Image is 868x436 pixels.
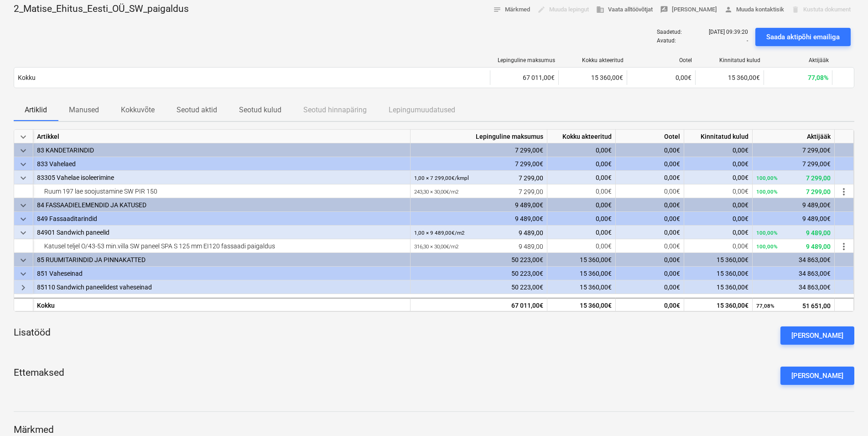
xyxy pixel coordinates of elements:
div: 0,00€ [616,280,684,294]
div: 0,00€ [547,143,616,157]
span: keyboard_arrow_down [18,227,29,238]
div: 0,00€ [547,212,616,226]
div: 9 489,00 [414,226,543,240]
div: 0,00€ [684,143,753,157]
p: Artiklid [25,105,47,116]
div: 51 651,00 [756,299,831,313]
span: 0,00€ [664,229,680,236]
p: 2_Matise_Ehitus_Eesti_OÜ_SW_paigaldus [14,3,189,16]
p: Kokku [18,73,36,82]
button: [PERSON_NAME] [656,3,721,17]
span: 0,00€ [596,229,612,236]
div: 833 Vahelaed [37,157,406,171]
button: Vaata alltöövõtjat [593,3,656,17]
div: [PERSON_NAME] [791,370,843,382]
div: 0,00€ [616,267,684,280]
div: 15 360,00€ [684,280,753,294]
span: 0,00€ [596,242,612,250]
div: 15 360,00€ [547,267,616,280]
small: 100,00% [756,230,778,236]
div: 0,00€ [547,157,616,171]
div: 0,00€ [616,198,684,212]
div: Saada aktipõhi emailiga [766,31,840,43]
span: more_vert [838,241,849,252]
div: 34 863,00€ [753,253,835,267]
div: [PERSON_NAME] [791,330,843,341]
span: 77,08% [808,74,828,81]
span: more_vert [838,186,849,197]
p: Ettemaksed [14,367,64,385]
div: 0,00€ [684,157,753,171]
small: 100,00% [756,175,778,181]
div: 7 299,00 [756,184,831,199]
div: 85 RUUMITARINDID JA PINNAKATTED [37,253,406,267]
div: 9 489,00 [414,239,543,253]
span: 15 360,00€ [591,74,623,81]
p: - [747,37,748,45]
span: 0,00€ [596,174,612,181]
div: 7 299,00 [414,184,543,199]
div: 851 Vaheseinad [37,267,406,280]
p: Kokkuvõte [121,105,155,116]
div: 7 299,00€ [411,157,547,171]
div: Aktijääk [753,130,835,143]
div: 50 223,00€ [411,253,547,267]
div: Artikkel [33,130,411,143]
div: 9 489,00€ [411,198,547,212]
iframe: Chat Widget [822,392,868,436]
span: keyboard_arrow_down [18,145,29,156]
span: notes [493,5,501,14]
p: Manused [69,105,99,116]
div: Lepinguline maksumus [411,130,547,143]
span: keyboard_arrow_down [18,214,29,225]
div: 85110 Sandwich paneelidest vaheseinad [37,280,406,294]
button: [PERSON_NAME] [780,326,854,345]
span: keyboard_arrow_down [18,268,29,279]
div: Ruum 197 lae soojustamine SW PIR 150 [37,184,406,198]
span: keyboard_arrow_down [18,200,29,211]
div: Katusel teljel O/43-53 min.villa SW paneel SPA S 125 mm EI120 fassaadi paigaldus [37,239,406,253]
div: Kokku akteeritud [547,130,616,143]
p: Lisatööd [14,326,51,339]
small: 100,00% [756,243,778,250]
div: 15 360,00€ [684,267,753,280]
div: 9 489,00€ [411,212,547,226]
div: 15 360,00€ [547,298,616,311]
span: 0,00€ [664,174,680,181]
span: 0,00€ [733,229,748,236]
div: 15 360,00€ [684,298,753,311]
div: 67 011,00€ [490,70,558,85]
span: [PERSON_NAME] [660,5,717,15]
span: 15 360,00€ [728,74,760,81]
div: 7 299,00 [756,171,831,185]
div: Kokku akteeritud [562,57,624,63]
small: 316,30 × 30,00€ / m2 [414,243,458,250]
span: Vaata alltöövõtjat [596,5,653,15]
p: Seotud aktid [177,105,217,116]
div: 34 863,00€ [753,267,835,280]
div: Aktijääk [768,57,829,63]
div: 7 299,00€ [753,157,835,171]
div: 0,00€ [547,198,616,212]
div: 9 489,00€ [753,212,835,226]
small: 77,08% [756,303,774,309]
span: Muuda kontaktisik [724,5,784,15]
span: 0,00€ [733,242,748,250]
span: 0,00€ [733,188,748,195]
button: Märkmed [489,3,534,17]
div: 84 FASSAADIELEMENDID JA KATUSED [37,198,406,212]
p: Saadetud : [657,29,682,36]
span: 0,00€ [596,188,612,195]
div: 0,00€ [616,253,684,267]
small: 1,00 × 9 489,00€ / m2 [414,230,465,236]
span: 0,00€ [676,74,691,81]
div: Lepinguline maksumus [494,57,555,63]
span: keyboard_arrow_right [18,282,29,293]
span: rate_review [660,5,668,14]
div: 9 489,00€ [753,198,835,212]
div: 0,00€ [616,212,684,226]
div: 50 223,00€ [411,267,547,280]
div: 0,00€ [684,198,753,212]
span: person [724,5,733,14]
